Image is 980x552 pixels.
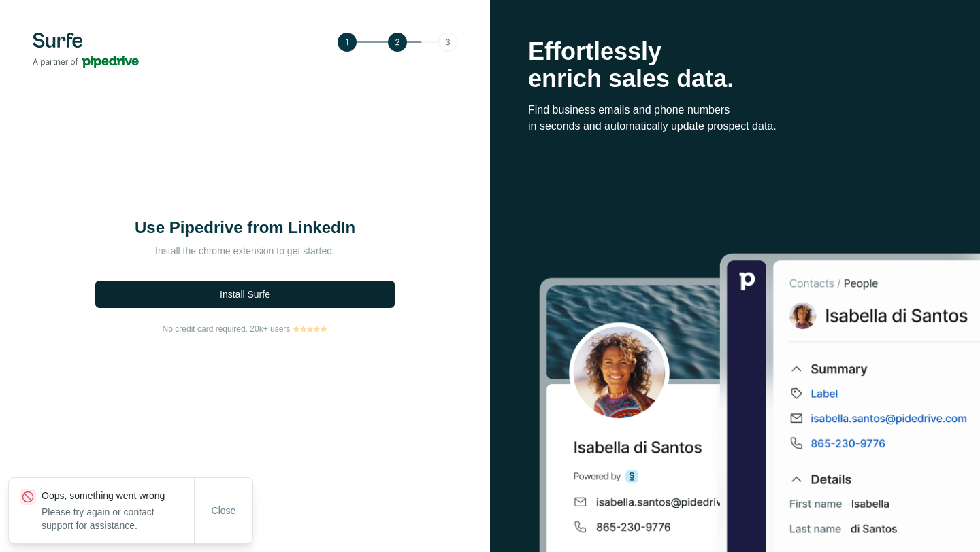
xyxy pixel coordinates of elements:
[528,118,942,135] p: in seconds and automatically update prospect data.
[95,281,395,308] button: Install Surfe
[528,38,942,65] p: Effortlessly
[539,252,980,552] img: Surfe Stock Photo - Selling good vibes
[109,244,381,258] p: Install the chrome extension to get started.
[528,102,942,118] p: Find business emails and phone numbers
[528,65,942,92] p: enrich sales data.
[202,498,246,523] button: Close
[33,33,139,68] img: Surfe's logo
[42,505,194,532] p: Please try again or contact support for assistance.
[212,504,236,517] span: Close
[42,489,194,502] p: Oops, something went wrong
[163,323,291,335] span: No credit card required. 20k+ users
[109,217,381,239] h1: Use Pipedrive from LinkedIn
[220,288,270,301] span: Install Surfe
[338,33,457,52] img: Step 2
